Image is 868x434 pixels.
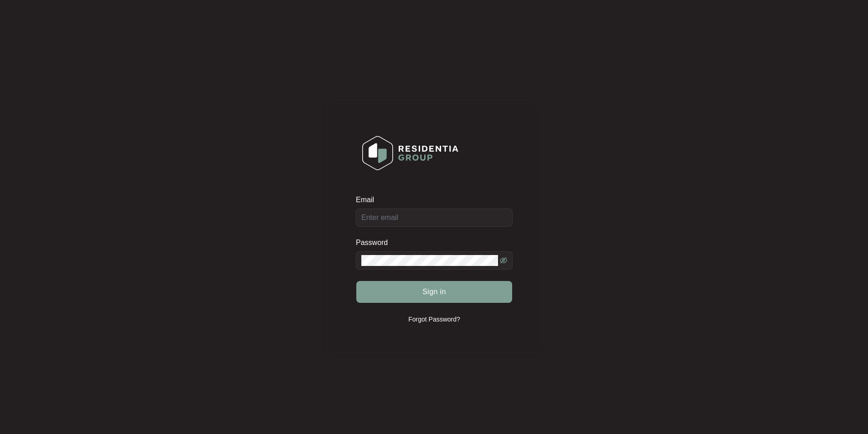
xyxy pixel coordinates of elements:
[422,286,446,297] span: Sign in
[361,255,498,266] input: Password
[356,130,464,176] img: Login Logo
[356,209,513,227] input: Email
[408,315,460,324] p: Forgot Password?
[356,195,380,204] label: Email
[500,257,507,264] span: eye-invisible
[356,281,512,303] button: Sign in
[356,238,395,247] label: Password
